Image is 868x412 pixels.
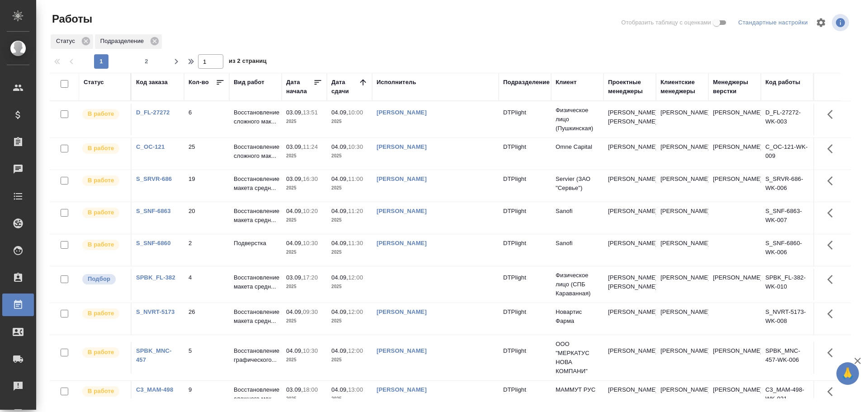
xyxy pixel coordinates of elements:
td: C_OC-121-WK-009 [761,138,813,170]
button: Здесь прячутся важные кнопки [822,381,844,403]
p: 04.09, [286,347,303,354]
p: 2025 [286,184,322,193]
td: DTPlight [499,303,551,335]
p: 04.09, [286,240,303,246]
p: 2025 [286,317,322,326]
p: Восстановление сложного мак... [234,385,277,403]
td: S_SNF-6860-WK-006 [761,234,813,266]
p: 04.09, [286,308,303,315]
td: DTPlight [499,202,551,234]
p: 2025 [331,282,368,291]
td: DTPlight [499,342,551,374]
p: [PERSON_NAME] [713,175,756,184]
p: 10:30 [303,347,318,354]
td: 25 [184,138,229,170]
p: Восстановление макета средн... [234,273,277,291]
p: Omne Capital [556,142,599,152]
p: 04.09, [331,175,348,182]
p: 2025 [331,152,368,161]
td: S_SRVR-686-WK-006 [761,170,813,202]
div: Дата сдачи [331,78,359,96]
span: Отобразить таблицу с оценками [621,18,711,27]
td: 2 [184,234,229,266]
a: S_NVRT-5173 [136,308,175,315]
td: [PERSON_NAME] [604,170,656,202]
p: [PERSON_NAME] [713,273,756,282]
td: [PERSON_NAME] [656,234,708,266]
td: SPBK_FL-382-WK-010 [761,269,813,300]
p: 16:30 [303,175,318,182]
div: Исполнитель выполняет работу [81,207,126,219]
p: 03.09, [286,143,303,150]
p: Физическое лицо (СПБ Караванная) [556,271,599,298]
a: SPBK_MNC-457 [136,347,172,363]
td: DTPlight [499,104,551,135]
div: Статус [51,34,93,49]
p: 12:00 [348,274,363,281]
p: 10:20 [303,208,318,214]
p: 04.09, [331,308,348,315]
button: Здесь прячутся важные кнопки [822,342,844,364]
p: 2025 [286,355,322,365]
div: Подразделение [95,34,162,49]
a: SPBK_FL-382 [136,274,175,281]
p: 11:30 [348,240,363,246]
p: 2025 [286,282,322,291]
div: Исполнитель [377,78,416,87]
td: [PERSON_NAME] [604,234,656,266]
p: 2025 [286,248,322,257]
button: Здесь прячутся важные кнопки [822,138,844,160]
p: 03.09, [286,175,303,182]
p: 04.09, [286,208,303,214]
a: [PERSON_NAME] [377,208,427,214]
p: 12:00 [348,347,363,354]
button: Здесь прячутся важные кнопки [822,234,844,256]
p: 2025 [331,117,368,126]
p: 2025 [331,216,368,225]
p: Восстановление графического... [234,346,277,365]
div: Подразделение [503,78,550,87]
p: Новартис Фарма [556,308,599,326]
p: В работе [88,176,114,185]
p: [PERSON_NAME] [713,142,756,152]
p: 03.09, [286,274,303,281]
p: [PERSON_NAME], [PERSON_NAME] [608,273,651,291]
p: 11:24 [303,143,318,150]
p: Подбор [88,275,110,284]
span: Настроить таблицу [810,12,832,33]
td: [PERSON_NAME] [656,303,708,335]
a: S_SRVR-686 [136,175,172,182]
p: Восстановление макета средн... [234,175,277,193]
p: 04.09, [331,208,348,214]
td: [PERSON_NAME] [656,104,708,135]
p: 12:00 [348,308,363,315]
p: 03.09, [286,386,303,393]
p: 2025 [331,394,368,403]
div: Можно подбирать исполнителей [81,273,126,285]
button: Здесь прячутся важные кнопки [822,104,844,125]
td: S_NVRT-5173-WK-008 [761,303,813,335]
p: Восстановление сложного мак... [234,142,277,161]
td: [PERSON_NAME] [604,202,656,234]
p: Подверстка [234,239,277,248]
p: 10:00 [348,109,363,116]
p: В работе [88,208,114,217]
a: [PERSON_NAME] [377,175,427,182]
a: [PERSON_NAME] [377,109,427,116]
div: Проектные менеджеры [608,78,651,96]
div: Исполнитель выполняет работу [81,308,126,320]
p: 2025 [331,355,368,365]
p: 2025 [286,216,322,225]
div: Код заказа [136,78,168,87]
td: 5 [184,342,229,374]
a: [PERSON_NAME] [377,240,427,246]
td: [PERSON_NAME] [656,170,708,202]
div: Вид работ [234,78,264,87]
p: 13:51 [303,109,318,116]
button: 🙏 [836,362,859,385]
div: Исполнитель выполняет работу [81,175,126,187]
button: Здесь прячутся важные кнопки [822,269,844,290]
p: В работе [88,144,114,153]
td: [PERSON_NAME] [656,202,708,234]
a: S_SNF-6863 [136,208,171,214]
